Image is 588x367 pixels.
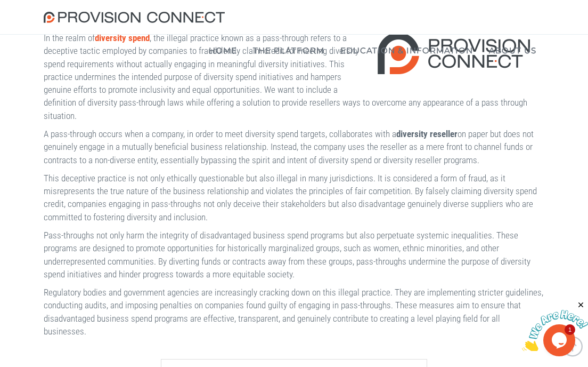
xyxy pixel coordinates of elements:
[44,172,544,224] p: This deceptive practice is not only ethically questionable but also illegal in many jurisdictions...
[396,129,458,139] strong: diversity reseller
[44,127,544,166] p: A pass-through occurs when a company, in order to meet diversity spend targets, collaborates with...
[245,33,332,68] a: The Platform
[332,33,481,68] a: Education & Information
[44,229,544,281] p: Pass-throughs not only harm the integrity of disadvantaged business spend programs but also perpe...
[44,12,230,23] img: Provision Connect
[201,33,245,68] a: Home
[44,31,544,122] p: In the realm of , the illegal practice known as a pass-through refers to a deceptive tactic emplo...
[481,33,544,68] a: About Us
[44,286,544,338] p: Regulatory bodies and government agencies are increasingly cracking down on this illegal practice...
[522,300,588,351] iframe: chat widget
